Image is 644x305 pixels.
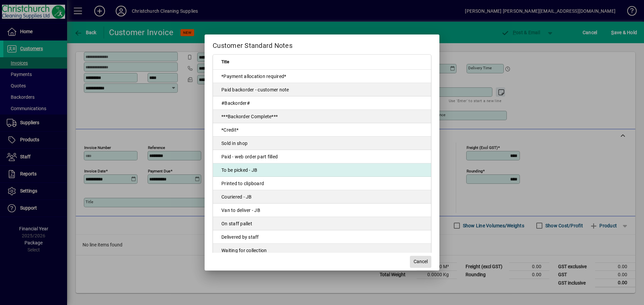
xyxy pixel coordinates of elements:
span: Cancel [414,258,428,265]
td: Paid - web order part filled [213,150,431,163]
button: Cancel [410,256,431,268]
td: #Backorder# [213,96,431,110]
h2: Customer Standard Notes [205,34,439,54]
td: Van to deliver - JB [213,204,431,217]
td: Paid backorder - customer note [213,83,431,96]
td: Printed to clipboard [213,177,431,190]
td: Waiting for collection [213,244,431,257]
td: To be picked - JB [213,163,431,177]
td: Couriered - JB [213,190,431,204]
td: *Payment allocation required* [213,70,431,83]
span: Title [221,58,229,66]
td: Delivered by staff [213,230,431,244]
td: Sold in shop [213,137,431,150]
td: On staff pallet [213,217,431,230]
